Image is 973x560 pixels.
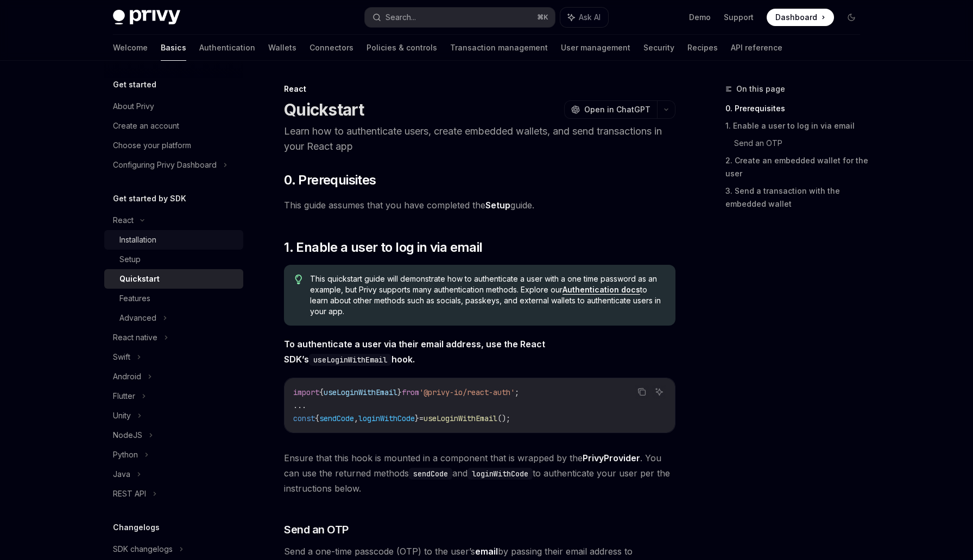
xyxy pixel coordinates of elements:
div: Create an account [113,119,179,132]
div: Unity [113,409,131,422]
span: import [293,387,319,397]
div: React [284,84,675,94]
a: Setup [485,200,510,211]
span: Dashboard [775,12,817,23]
div: Quickstart [119,272,160,285]
button: Ask AI [652,385,666,399]
code: loginWithCode [467,468,533,480]
span: This guide assumes that you have completed the guide. [284,198,675,213]
span: (); [497,413,510,423]
a: API reference [731,35,782,61]
div: React native [113,331,157,344]
div: About Privy [113,100,154,113]
div: Search... [386,11,416,24]
a: Transaction management [450,35,548,61]
span: } [397,387,402,397]
span: = [419,413,424,423]
div: Choose your platform [113,139,191,152]
a: Connectors [309,35,353,61]
a: Create an account [104,116,243,136]
span: { [319,387,324,397]
a: Setup [104,250,243,269]
div: SDK changelogs [113,543,173,556]
a: 2. Create an embedded wallet for the user [725,152,869,182]
a: Security [643,35,674,61]
div: Setup [119,253,141,266]
span: ⌘ K [537,13,548,22]
a: Welcome [113,35,148,61]
button: Search...⌘K [365,8,555,27]
a: Installation [104,230,243,250]
h5: Get started by SDK [113,192,186,205]
svg: Tip [295,275,302,284]
span: const [293,413,315,423]
span: sendCode [319,413,354,423]
strong: To authenticate a user via their email address, use the React SDK’s hook. [284,339,545,365]
a: Authentication docs [563,285,640,295]
strong: email [475,546,498,557]
span: , [354,413,358,423]
a: Features [104,289,243,308]
button: Copy the contents from the code block [635,385,649,399]
a: Authentication [199,35,255,61]
button: Toggle dark mode [843,9,860,26]
span: Send an OTP [284,522,349,537]
p: Learn how to authenticate users, create embedded wallets, and send transactions in your React app [284,124,675,154]
span: Ensure that this hook is mounted in a component that is wrapped by the . You can use the returned... [284,450,675,496]
span: useLoginWithEmail [324,387,397,397]
h5: Changelogs [113,521,160,534]
span: Ask AI [579,12,601,23]
a: Dashboard [767,9,834,26]
div: Features [119,292,150,305]
span: useLoginWithEmail [424,413,497,423]
a: 0. Prerequisites [725,100,869,117]
span: On this page [736,82,785,96]
div: Android [113,370,141,383]
div: Python [113,448,138,461]
span: ... [293,400,306,410]
button: Ask AI [560,8,608,27]
div: Installation [119,233,156,246]
img: dark logo [113,10,180,25]
div: React [113,214,134,227]
a: 3. Send a transaction with the embedded wallet [725,182,869,213]
div: REST API [113,487,146,500]
span: This quickstart guide will demonstrate how to authenticate a user with a one time password as an ... [310,273,665,317]
a: 1. Enable a user to log in via email [725,117,869,135]
a: PrivyProvider [583,453,640,464]
a: Demo [689,12,711,23]
a: Choose your platform [104,136,243,155]
div: NodeJS [113,429,142,442]
div: Swift [113,351,130,364]
a: Basics [161,35,186,61]
a: Support [724,12,754,23]
h1: Quickstart [284,100,364,119]
span: 1. Enable a user to log in via email [284,239,482,256]
a: Quickstart [104,269,243,289]
span: '@privy-io/react-auth' [419,387,515,397]
span: loginWithCode [358,413,415,423]
div: Flutter [113,390,135,403]
span: 0. Prerequisites [284,171,376,189]
button: Open in ChatGPT [564,100,657,119]
div: Advanced [119,311,156,324]
a: User management [561,35,630,61]
span: } [415,413,419,423]
a: About Privy [104,97,243,116]
a: Recipes [687,35,718,61]
span: { [315,413,319,423]
div: Java [113,468,130,481]
span: Open in ChatGPT [584,104,650,115]
span: ; [515,387,519,397]
a: Policies & controls [367,35,437,61]
code: sendCode [409,468,452,480]
a: Wallets [268,35,296,61]
div: Configuring Privy Dashboard [113,158,217,171]
a: Send an OTP [734,135,869,152]
h5: Get started [113,78,156,91]
span: from [402,387,419,397]
code: useLoginWithEmail [309,354,391,366]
